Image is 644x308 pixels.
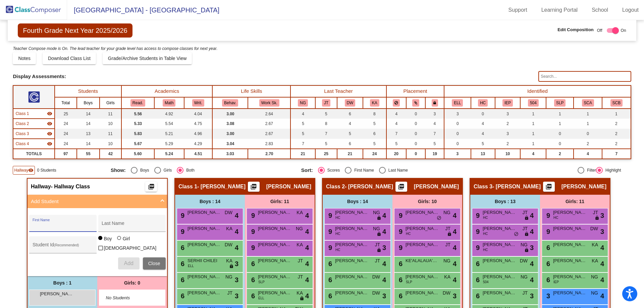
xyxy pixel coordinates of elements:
[483,225,516,232] span: [PERSON_NAME]
[258,225,291,232] span: [PERSON_NAME]
[248,139,290,149] td: 2.83
[363,97,386,109] th: Katheryn Anderson
[392,195,462,208] div: Girls: 10
[386,119,406,129] td: 4
[352,167,374,173] div: First Name
[406,241,439,248] span: [PERSON_NAME]
[315,139,337,149] td: 5
[28,208,167,276] div: Add Student
[145,182,157,192] button: Print Students Details
[326,183,345,190] span: Class 2
[483,215,488,220] span: HC
[444,119,471,129] td: 0
[15,141,29,147] span: Class 4
[474,228,480,235] span: 9
[520,149,546,159] td: 4
[337,149,363,159] td: 21
[323,195,392,208] div: Boys : 14
[444,129,471,139] td: 0
[15,121,29,127] span: Class 2
[593,209,598,216] span: JT
[33,223,93,229] input: First Name
[345,99,356,107] button: DW
[290,85,386,97] th: Last Teacher
[154,119,184,129] td: 5.54
[248,119,290,129] td: 2.67
[471,139,495,149] td: 5
[453,210,457,221] span: 4
[495,119,521,129] td: 2
[406,97,426,109] th: Keep with students
[266,183,311,190] span: [PERSON_NAME]
[108,56,187,61] span: Grade/Archive Students in Table View
[377,232,381,237] span: lock
[187,241,221,248] span: [PERSON_NAME]
[363,149,386,159] td: 24
[235,227,238,237] span: 4
[327,228,332,235] span: 9
[161,167,172,173] div: Girls
[522,209,528,216] span: JT
[163,99,175,107] button: Math
[18,56,31,61] span: Notes
[495,109,521,119] td: 3
[546,119,574,129] td: 1
[245,195,315,208] div: Girls: 11
[425,119,444,129] td: 4
[102,223,162,229] input: Last Name
[520,97,546,109] th: 504 Plan
[47,111,52,116] mat-icon: visibility
[602,129,631,139] td: 2
[530,227,534,237] span: 4
[406,209,439,216] span: [PERSON_NAME]
[406,109,426,119] td: 0
[130,99,145,107] button: Read.
[179,212,184,219] span: 9
[248,109,290,119] td: 2.64
[444,139,471,149] td: 0
[250,212,255,219] span: 9
[386,97,406,109] th: Keep away students
[121,109,154,119] td: 5.56
[259,99,279,107] button: Work Sk.
[543,182,555,192] button: Print Students Details
[382,227,386,237] span: 4
[154,109,184,119] td: 4.92
[495,139,521,149] td: 2
[297,209,303,216] span: KA
[111,167,296,174] mat-radio-group: Select an option
[121,149,154,159] td: 5.60
[335,225,369,232] span: [PERSON_NAME]
[345,183,393,190] span: - [PERSON_NAME]
[258,209,291,216] span: [PERSON_NAME]
[406,129,426,139] td: 0
[453,227,457,237] span: 4
[184,109,213,119] td: 4.04
[13,139,55,149] td: Julie Hendricks - Julie Hendricks
[471,97,495,109] th: Highly Capable
[31,198,156,205] mat-panel-title: Add Student
[55,119,77,129] td: 24
[386,167,408,173] div: Last Name
[406,139,426,149] td: 0
[250,228,255,235] span: 9
[248,129,290,139] td: 2.67
[103,52,192,64] button: Grade/Archive Students in Table View
[602,149,631,159] td: 7
[301,167,487,174] mat-radio-group: Select an option
[121,85,213,97] th: Academics
[386,109,406,119] td: 4
[335,241,369,248] span: [PERSON_NAME]
[520,139,546,149] td: 1
[315,97,337,109] th: Jennifer Taiclet
[337,119,363,129] td: 4
[290,139,315,149] td: 7
[138,167,149,173] div: Boys
[143,257,166,269] button: Close
[296,225,303,232] span: NG
[55,139,77,149] td: 24
[553,209,587,216] span: [PERSON_NAME]
[503,5,533,15] a: Support
[377,215,381,221] span: lock
[471,119,495,129] td: 4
